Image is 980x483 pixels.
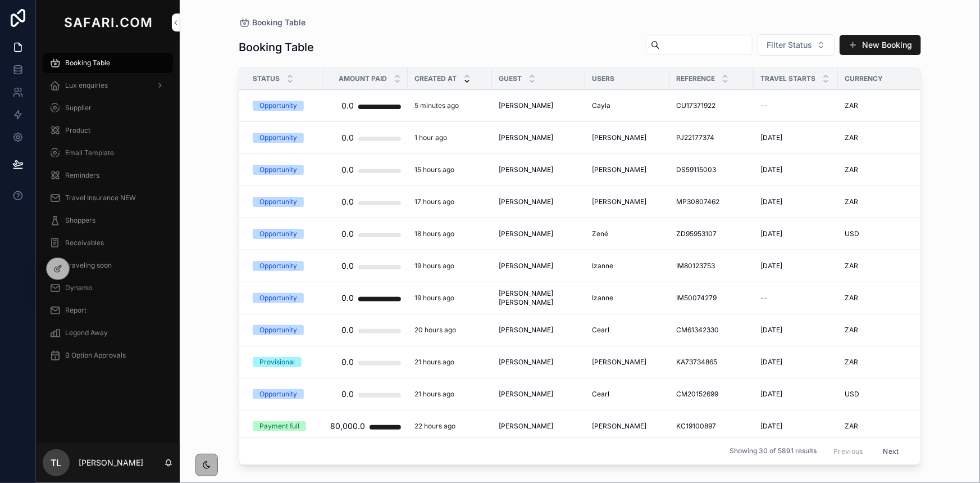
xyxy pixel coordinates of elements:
[499,358,553,367] span: [PERSON_NAME]
[767,39,812,51] span: Filter Status
[760,165,831,174] a: [DATE]
[845,390,915,399] a: USD
[845,101,915,110] a: ZAR
[676,390,747,399] a: CM20152699
[341,191,354,213] div: 0.0
[239,17,306,28] a: Booking Table
[592,133,663,142] a: [PERSON_NAME]
[43,323,173,343] a: Legend Away
[676,294,717,303] span: IM50074279
[592,358,646,367] span: [PERSON_NAME]
[65,216,95,225] span: Shoppers
[845,197,915,206] a: ZAR
[259,389,297,399] div: Opportunity
[760,390,782,399] span: [DATE]
[592,358,663,367] a: [PERSON_NAME]
[840,35,921,55] button: New Booking
[760,326,831,335] a: [DATE]
[676,101,747,110] a: CU17371922
[845,294,915,303] a: ZAR
[253,261,317,271] a: Opportunity
[760,101,767,110] span: --
[499,101,578,110] a: [PERSON_NAME]
[592,390,663,399] a: Cearl
[414,101,485,110] a: 5 minutes ago
[341,383,354,405] div: 0.0
[845,133,858,142] span: ZAR
[592,197,646,206] span: [PERSON_NAME]
[43,98,173,118] a: Supplier
[414,229,485,238] a: 18 hours ago
[65,351,126,360] span: B Option Approvals
[845,422,915,431] a: ZAR
[341,351,354,373] div: 0.0
[253,74,280,83] span: Status
[592,229,608,238] span: Zené
[259,261,297,271] div: Opportunity
[499,74,522,83] span: Guest
[845,294,858,303] span: ZAR
[760,229,831,238] a: [DATE]
[592,133,646,142] span: [PERSON_NAME]
[253,197,317,207] a: Opportunity
[676,261,715,270] span: IM80123753
[592,197,663,206] a: [PERSON_NAME]
[414,358,485,367] a: 21 hours ago
[253,165,317,175] a: Opportunity
[760,358,782,367] span: [DATE]
[62,13,154,31] img: App logo
[592,101,663,110] a: Cayla
[36,45,180,380] div: scrollable content
[252,17,306,28] span: Booking Table
[760,101,831,110] a: --
[845,133,915,142] a: ZAR
[676,74,715,83] span: Reference
[676,229,717,238] span: ZD95953107
[414,390,485,399] a: 21 hours ago
[259,133,297,143] div: Opportunity
[592,294,613,303] span: Izanne
[760,165,782,174] span: [DATE]
[414,197,454,206] p: 17 hours ago
[330,415,401,437] a: 80,000.0
[676,165,747,174] a: DS59115003
[341,127,354,149] div: 0.0
[676,422,747,431] a: KC19100897
[760,358,831,367] a: [DATE]
[65,306,86,315] span: Report
[341,319,354,341] div: 0.0
[414,326,485,335] a: 20 hours ago
[43,120,173,141] a: Product
[730,447,817,456] span: Showing 30 of 5891 results
[330,159,401,181] a: 0.0
[499,326,553,335] span: [PERSON_NAME]
[592,101,610,110] span: Cayla
[592,261,663,270] a: Izanne
[259,165,297,175] div: Opportunity
[845,326,858,335] span: ZAR
[414,261,485,270] a: 19 hours ago
[845,358,915,367] a: ZAR
[499,133,578,142] a: [PERSON_NAME]
[676,358,717,367] span: KA73734865
[65,81,108,90] span: Lux enquiries
[259,421,299,431] div: Payment full
[845,358,858,367] span: ZAR
[259,325,297,335] div: Opportunity
[43,278,173,298] a: Dynamo
[592,294,663,303] a: Izanne
[43,210,173,231] a: Shoppers
[414,197,485,206] a: 17 hours ago
[414,422,485,431] a: 22 hours ago
[330,415,365,437] div: 80,000.0
[676,197,747,206] a: MP30807462
[845,422,858,431] span: ZAR
[592,422,663,431] a: [PERSON_NAME]
[845,74,883,83] span: Currency
[341,159,354,181] div: 0.0
[330,351,401,373] a: 0.0
[760,294,767,303] span: --
[676,326,719,335] span: CM61342330
[592,390,609,399] span: Cearl
[65,238,104,247] span: Receivables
